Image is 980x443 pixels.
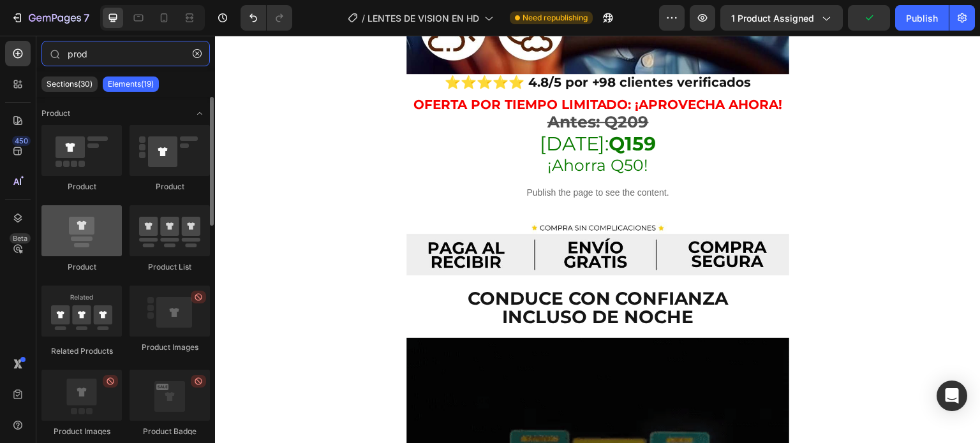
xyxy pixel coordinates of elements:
p: 7 [84,10,89,25]
button: 7 [5,5,95,31]
div: Beta [10,233,31,243]
span: Product [41,108,70,119]
h2: ¡Ahorra Q50! [191,120,574,140]
span: Toggle open [189,103,210,124]
span: LENTES DE VISION EN HD [367,11,479,25]
div: Product Badge [130,426,210,437]
input: Search Sections & Elements [41,41,210,66]
div: Product Images [130,342,210,353]
s: Antes: Q209 [332,76,434,96]
span: 1 product assigned [731,11,814,25]
strong: Q159 [394,96,442,120]
div: Product [130,181,210,192]
div: Publish [906,11,938,25]
h2: [DATE]: [191,96,574,120]
button: 1 product assigned [720,5,843,31]
div: Related Products [41,345,122,357]
div: Undo/Redo [241,5,292,31]
div: Product [41,181,122,192]
span: / [362,11,365,25]
iframe: Design area [215,36,980,443]
button: Publish [895,5,949,31]
p: Sections(30) [47,79,93,89]
span: conduce con confianza [253,252,514,273]
span: Need republishing [523,12,588,24]
div: Open Intercom Messenger [937,381,967,411]
div: Product [41,261,122,273]
p: Elements(19) [108,79,154,89]
div: Product Images [41,426,122,437]
div: 450 [12,136,31,146]
span: incluso de noche [287,270,479,292]
p: Publish the page to see the content. [223,150,542,164]
div: Product List [130,261,210,273]
img: gempages_540067109892260996-275d1aed-d6fe-4264-8cc9-f63adcb57769.jpg [191,187,574,240]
